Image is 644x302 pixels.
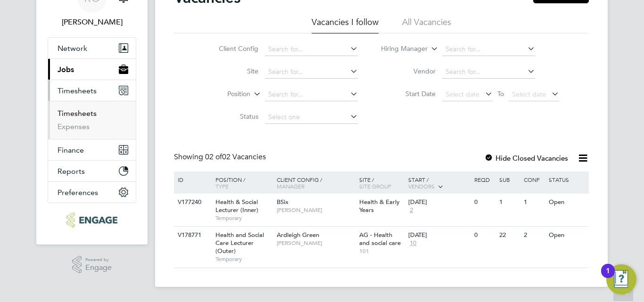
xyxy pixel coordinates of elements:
label: Start Date [381,90,436,98]
div: Timesheets [48,101,136,139]
div: Showing [174,152,268,162]
span: Manager [277,182,305,190]
a: Go to home page [48,212,136,228]
span: Select date [512,90,546,98]
span: Jobs [58,65,74,74]
button: Timesheets [48,80,136,101]
span: 02 of [205,152,222,162]
button: Network [48,38,136,58]
div: Client Config / [274,171,357,194]
div: Position / [208,171,274,194]
label: Client Config [204,44,258,53]
span: Reports [58,167,85,176]
button: Finance [48,139,136,160]
label: Status [204,112,258,121]
span: Ardleigh Green [277,231,319,239]
div: Conf [521,171,546,188]
div: Start / [406,171,472,195]
span: [PERSON_NAME] [277,206,355,214]
div: 0 [472,227,496,244]
span: BSix [277,198,289,206]
span: To [495,88,507,100]
input: Search for... [442,43,535,56]
span: Temporary [215,255,272,263]
label: Vendor [381,67,436,75]
span: 101 [359,247,404,255]
div: 2 [521,227,546,244]
div: Open [546,227,587,244]
span: Finance [58,146,84,155]
label: Site [204,67,258,75]
input: Search for... [265,43,358,56]
span: Timesheets [58,86,97,95]
div: Reqd [472,171,496,188]
div: ID [175,171,208,188]
span: Network [58,44,87,53]
span: Engage [85,264,112,272]
div: [DATE] [408,198,470,206]
div: 1 [606,271,610,283]
span: Temporary [215,214,272,222]
span: Health & Early Years [359,198,400,214]
div: V178771 [175,227,208,244]
a: Timesheets [58,109,97,118]
div: Site / [357,171,406,194]
div: [DATE] [408,231,470,239]
span: 02 Vacancies [205,152,266,162]
span: Select date [446,90,479,98]
input: Search for... [442,65,535,79]
div: 1 [497,194,521,211]
label: Position [196,90,250,99]
span: Health & Social Lecturer (Inner) [215,198,258,214]
button: Reports [48,161,136,181]
input: Search for... [265,65,358,79]
button: Preferences [48,182,136,203]
div: Sub [497,171,521,188]
button: Jobs [48,59,136,80]
button: Open Resource Center, 1 new notification [606,264,636,294]
span: 10 [408,239,418,247]
img: ncclondon-logo-retina.png [66,212,117,228]
div: Status [546,171,587,188]
div: 22 [497,227,521,244]
span: 2 [408,206,414,214]
div: Open [546,194,587,211]
label: Hiring Manager [373,44,428,54]
span: AG - Health and social care [359,231,401,247]
a: Powered byEngage [72,256,112,274]
div: 1 [521,194,546,211]
span: Vendors [408,182,435,190]
a: Expenses [58,122,90,131]
input: Search for... [265,88,358,101]
span: [PERSON_NAME] [277,239,355,247]
span: Roslyn O'Garro [48,16,136,28]
span: Type [215,182,229,190]
li: All Vacancies [402,16,451,33]
span: Preferences [58,188,98,197]
span: Site Group [359,182,391,190]
div: V177240 [175,194,208,211]
li: Vacancies I follow [312,16,379,33]
span: Powered by [85,256,112,264]
span: Health and Social Care Lecturer (Outer) [215,231,264,255]
input: Select one [265,111,358,124]
label: Hide Closed Vacancies [484,154,568,163]
div: 0 [472,194,496,211]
